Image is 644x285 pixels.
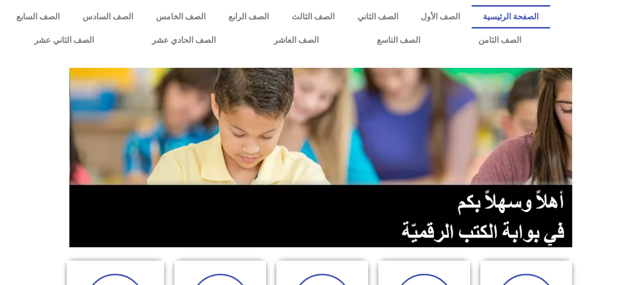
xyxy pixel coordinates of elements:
a: الصف السادس [71,5,145,29]
a: الصفحة الرئيسية [472,5,550,29]
a: الصف الخامس [145,5,217,29]
a: الصف الثاني عشر [5,29,123,52]
a: الصف العاشر [245,29,348,52]
a: الصف الثامن [449,29,550,52]
a: الصف التاسع [348,29,449,52]
a: الصف الثاني [346,5,409,29]
a: الصف الحادي عشر [123,29,245,52]
a: الصف السابع [5,5,71,29]
a: الصف الرابع [217,5,280,29]
a: الصف الثالث [280,5,346,29]
a: الصف الأول [409,5,472,29]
